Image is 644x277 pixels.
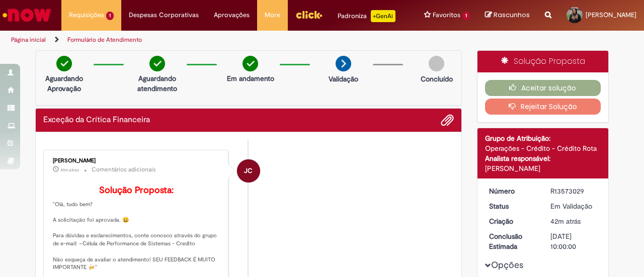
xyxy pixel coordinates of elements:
[462,12,470,20] span: 1
[329,74,358,84] p: Validação
[494,10,530,20] span: Rascunhos
[8,31,422,49] ul: Trilhas de página
[40,73,89,94] p: Aguardando Aprovação
[485,11,530,20] a: Rascunhos
[60,167,79,173] time: 27/09/2025 13:02:13
[481,186,543,196] dt: Número
[477,51,609,72] div: Solução Proposta
[237,159,260,182] div: Jonas Correia
[336,56,351,71] img: arrow-next.png
[56,56,72,71] img: check-circle-green.png
[53,186,220,271] p: "Olá, tudo bem? A solicitação foi aprovada. 😀 Para dúvidas e esclarecimentos, conte conosco atrav...
[338,10,395,22] div: Padroniza
[214,10,250,20] span: Aprovações
[550,217,581,226] time: 27/09/2025 13:00:37
[11,36,46,44] a: Página inicial
[149,56,165,71] img: check-circle-green.png
[60,167,79,173] span: 41m atrás
[485,80,601,96] button: Aceitar solução
[586,11,636,19] span: [PERSON_NAME]
[429,56,444,71] img: img-circle-grey.png
[53,158,220,164] div: [PERSON_NAME]
[550,186,597,196] div: R13573029
[485,133,601,143] div: Grupo de Atribuição:
[481,201,543,211] dt: Status
[244,159,253,183] span: JC
[69,10,104,20] span: Requisições
[227,73,274,83] p: Em andamento
[129,10,199,20] span: Despesas Corporativas
[43,116,150,125] h2: Exceção da Crítica Financeira Histórico de tíquete
[550,216,597,226] div: 27/09/2025 13:00:37
[485,99,601,115] button: Rejeitar Solução
[441,114,454,127] button: Adicionar anexos
[371,10,395,22] p: +GenAi
[485,153,601,163] div: Analista responsável:
[550,201,597,211] div: Em Validação
[295,7,323,22] img: click_logo_yellow_360x200.png
[99,184,174,196] b: Solução Proposta:
[485,163,601,173] div: [PERSON_NAME]
[550,217,581,226] span: 42m atrás
[92,165,156,174] small: Comentários adicionais
[265,10,280,20] span: More
[106,12,114,20] span: 1
[133,73,182,94] p: Aguardando atendimento
[243,56,258,71] img: check-circle-green.png
[550,231,597,251] div: [DATE] 10:00:00
[481,231,543,251] dt: Conclusão Estimada
[67,36,142,44] a: Formulário de Atendimento
[485,143,601,153] div: Operações - Crédito - Crédito Rota
[421,74,453,84] p: Concluído
[1,5,53,25] img: ServiceNow
[481,216,543,226] dt: Criação
[433,10,460,20] span: Favoritos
